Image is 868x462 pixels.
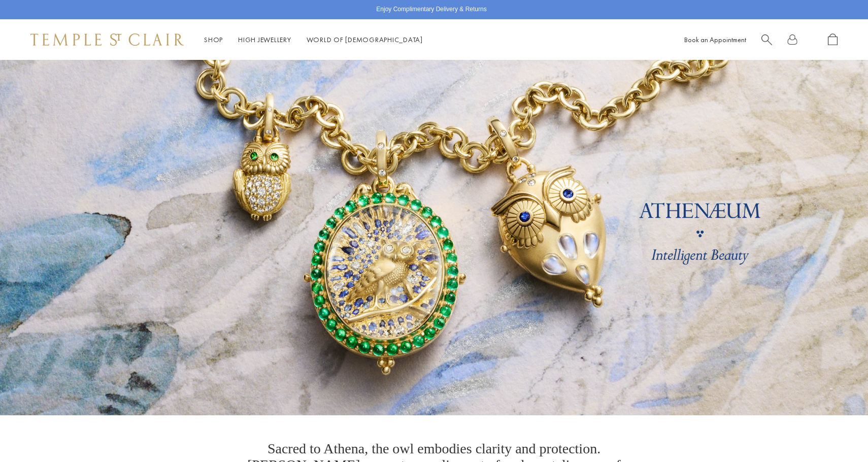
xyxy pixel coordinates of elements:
[376,5,486,15] p: Enjoy Complimentary Delivery & Returns
[761,34,772,46] a: Search
[204,34,423,46] nav: Main navigation
[204,35,223,44] a: ShopShop
[30,34,184,46] img: Temple St. Clair
[307,35,423,44] a: World of [DEMOGRAPHIC_DATA]World of [DEMOGRAPHIC_DATA]
[238,35,291,44] a: High JewelleryHigh Jewellery
[828,34,838,46] a: Open Shopping Bag
[684,35,746,44] a: Book an Appointment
